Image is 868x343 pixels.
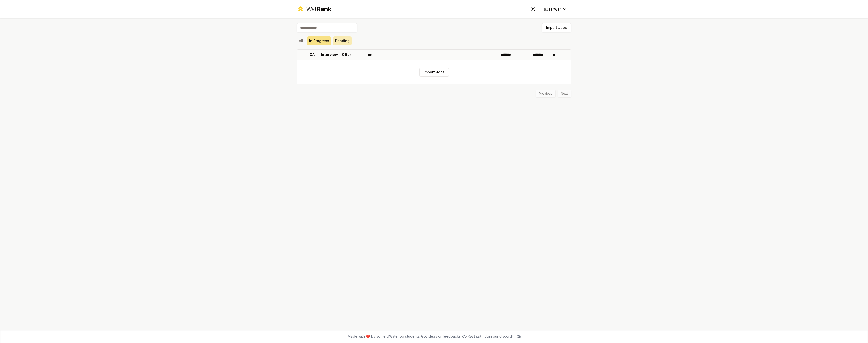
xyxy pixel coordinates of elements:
[540,5,571,14] button: s3sarwar
[542,23,571,32] button: Import Jobs
[419,68,449,77] button: Import Jobs
[544,6,561,12] span: s3sarwar
[485,334,513,339] div: Join our discord!
[348,334,481,339] span: Made with ❤️ by some UWaterloo students. Got ideas or feedback?
[310,52,315,57] p: OA
[317,5,331,13] span: Rank
[321,52,338,57] p: Interview
[342,52,351,57] p: Offer
[307,36,331,45] button: In Progress
[297,36,305,45] button: All
[297,5,331,13] a: WatRank
[333,36,352,45] button: Pending
[306,5,331,13] div: Wat
[462,334,481,338] a: Contact us!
